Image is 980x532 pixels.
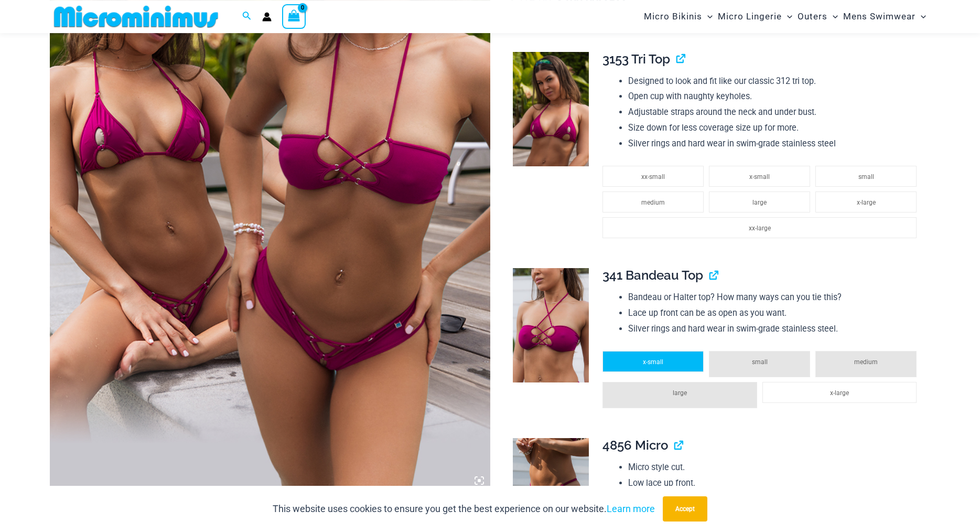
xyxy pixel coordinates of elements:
li: Silver rings and hard wear in swim-grade stainless steel [628,136,922,152]
span: large [673,389,687,397]
span: small [752,358,768,366]
nav: Site Navigation [640,2,931,31]
li: Bandeau or Halter top? How many ways can you tie this? [628,290,922,305]
button: Accept [663,496,707,522]
span: small [858,173,874,180]
a: Learn more [607,503,655,514]
li: Open cup with naughty keyholes. [628,89,922,104]
li: small [709,351,810,377]
a: Mens SwimwearMenu ToggleMenu Toggle [841,3,929,30]
li: Adjustable straps around the neck and under bust. [628,104,922,120]
span: 341 Bandeau Top [602,268,703,283]
img: MM SHOP LOGO FLAT [50,5,222,28]
span: x-small [749,173,770,180]
a: View Shopping Cart, empty [282,4,306,28]
span: xx-small [641,173,665,180]
a: Micro BikinisMenu ToggleMenu Toggle [641,3,715,30]
img: Breakwater Berry Pink 3153 Tri 01 [513,52,589,166]
span: large [752,199,767,206]
li: xx-small [602,166,704,187]
span: Menu Toggle [916,3,926,30]
li: x-large [762,382,917,403]
li: medium [602,191,704,212]
span: 4856 Micro [602,438,668,453]
span: Menu Toggle [827,3,838,30]
li: Lace up front can be as open as you want. [628,305,922,321]
span: Outers [798,3,827,30]
span: xx-large [749,225,771,232]
li: Silver rings and hard wear in swim-grade stainless steel. [628,321,922,337]
span: x-large [857,199,876,206]
a: Search icon link [242,10,252,23]
span: Menu Toggle [702,3,713,30]
span: Menu Toggle [782,3,792,30]
span: Micro Lingerie [718,3,782,30]
a: Account icon link [262,12,272,22]
li: Low lace up front. [628,475,922,491]
li: medium [815,351,917,377]
p: This website uses cookies to ensure you get the best experience on our website. [273,501,655,517]
li: large [602,382,757,408]
li: x-small [602,351,704,372]
span: Micro Bikinis [644,3,702,30]
li: x-large [815,191,917,212]
li: small [815,166,917,187]
a: Micro LingerieMenu ToggleMenu Toggle [715,3,795,30]
li: Designed to look and fit like our classic 312 tri top. [628,73,922,89]
span: x-large [830,389,849,397]
li: Size down for less coverage size up for more. [628,120,922,136]
img: Breakwater Berry Pink 341 halter [513,268,589,382]
li: x-small [709,166,810,187]
span: medium [854,358,878,366]
span: medium [641,199,665,206]
span: x-small [643,358,663,366]
li: Micro style cut. [628,460,922,475]
li: xx-large [602,217,917,238]
span: Mens Swimwear [843,3,916,30]
li: large [709,191,810,212]
a: OutersMenu ToggleMenu Toggle [795,3,841,30]
span: 3153 Tri Top [602,51,670,67]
